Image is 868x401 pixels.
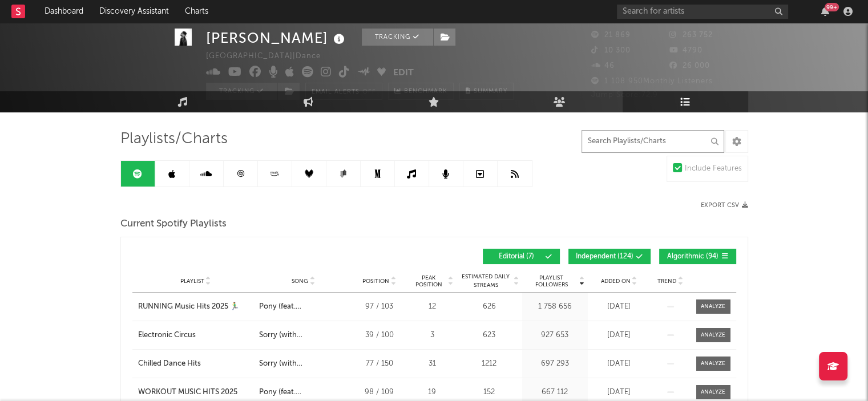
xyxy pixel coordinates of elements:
[362,89,376,95] em: Off
[206,29,348,47] div: [PERSON_NAME]
[259,358,348,370] div: Sorry (with [PERSON_NAME])
[354,330,405,341] div: 39 / 100
[591,387,648,398] div: [DATE]
[582,130,724,153] input: Search Playlists/Charts
[404,85,447,99] span: Benchmark
[259,330,348,341] div: Sorry (with [PERSON_NAME])
[525,330,585,341] div: 927 653
[591,78,713,85] span: 1 108 950 Monthly Listeners
[669,31,713,39] span: 263 752
[525,387,585,398] div: 667 112
[459,330,519,341] div: 623
[459,358,519,370] div: 1212
[259,387,348,398] div: Pony (feat. [PERSON_NAME])
[525,358,585,370] div: 697 293
[411,387,454,398] div: 19
[138,358,201,370] div: Chilled Dance Hits
[669,47,703,54] span: 4790
[411,330,454,341] div: 3
[685,162,742,176] div: Include Features
[120,132,228,146] span: Playlists/Charts
[821,7,829,16] button: 99+
[591,301,648,313] div: [DATE]
[825,3,839,11] div: 99 +
[411,358,454,370] div: 31
[138,330,253,341] a: Electronic Circus
[483,249,560,264] button: Editorial(7)
[206,83,277,100] button: Tracking
[362,278,389,285] span: Position
[411,301,454,313] div: 12
[591,31,631,39] span: 21 869
[259,301,348,313] div: Pony (feat. [PERSON_NAME])
[657,278,676,285] span: Trend
[138,301,253,313] a: RUNNING Music Hits 2025 🏃‍♂️
[138,330,196,341] div: Electronic Circus
[525,274,578,288] span: Playlist Followers
[411,274,447,288] span: Peak Position
[591,47,631,54] span: 10 300
[591,330,648,341] div: [DATE]
[568,249,651,264] button: Independent(124)
[354,301,405,313] div: 97 / 103
[354,387,405,398] div: 98 / 109
[138,358,253,370] a: Chilled Dance Hits
[138,387,253,398] a: WORKOUT MUSIC HITS 2025
[667,253,719,260] span: Algorithmic ( 94 )
[292,278,308,285] span: Song
[591,62,615,70] span: 46
[393,66,414,80] button: Edit
[138,301,239,313] div: RUNNING Music Hits 2025 🏃‍♂️
[490,253,543,260] span: Editorial ( 7 )
[120,217,227,231] span: Current Spotify Playlists
[180,278,204,285] span: Playlist
[591,358,648,370] div: [DATE]
[388,83,454,100] a: Benchmark
[206,50,334,63] div: [GEOGRAPHIC_DATA] | Dance
[525,301,585,313] div: 1 758 656
[701,202,748,209] button: Export CSV
[459,273,512,290] span: Estimated Daily Streams
[459,301,519,313] div: 626
[474,88,507,95] span: Summary
[138,387,237,398] div: WORKOUT MUSIC HITS 2025
[459,387,519,398] div: 152
[601,278,631,285] span: Added On
[362,29,433,46] button: Tracking
[669,62,710,70] span: 26 000
[459,83,514,100] button: Summary
[305,83,382,100] button: Email AlertsOff
[354,358,405,370] div: 77 / 150
[659,249,736,264] button: Algorithmic(94)
[617,5,788,19] input: Search for artists
[576,253,633,260] span: Independent ( 124 )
